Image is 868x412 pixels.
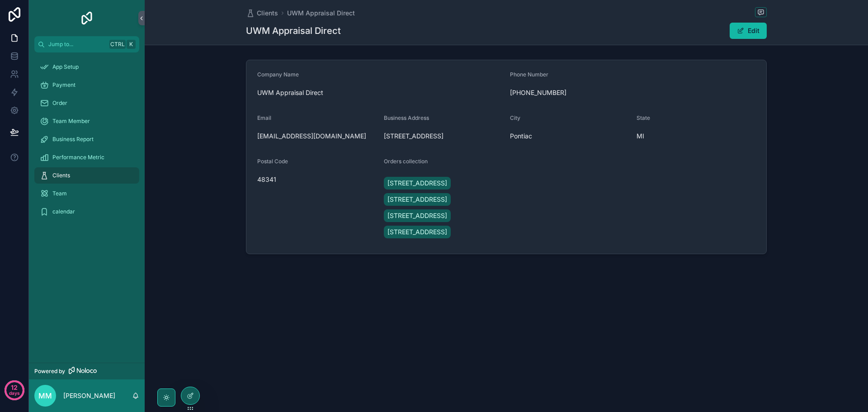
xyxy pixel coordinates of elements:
[384,226,451,238] a: [STREET_ADDRESS]
[246,9,278,18] a: Clients
[34,185,139,202] a: Team
[637,132,756,141] span: MI
[52,81,75,89] span: Payment
[34,368,65,375] span: Powered by
[730,23,767,39] button: Edit
[11,383,18,392] p: 12
[257,175,377,184] span: 48341
[109,40,126,49] span: Ctrl
[52,208,75,215] span: calendar
[34,95,139,111] a: Order
[387,211,447,220] span: [STREET_ADDRESS]
[257,114,271,121] span: Email
[80,11,94,25] img: App logo
[257,158,288,165] span: Postal Code
[387,227,447,237] span: [STREET_ADDRESS]
[34,59,139,75] a: App Setup
[510,114,520,121] span: City
[384,177,451,189] a: [STREET_ADDRESS]
[257,9,278,18] span: Clients
[52,99,67,107] span: Order
[52,154,104,161] span: Performance Metric
[9,387,20,399] p: days
[510,132,629,141] span: Pontiac
[34,36,139,52] button: Jump to...CtrlK
[52,63,79,71] span: App Setup
[34,167,139,184] a: Clients
[287,9,355,18] a: UWM Appraisal Direct
[63,391,115,400] p: [PERSON_NAME]
[34,113,139,129] a: Team Member
[637,114,650,121] span: State
[384,209,451,222] a: [STREET_ADDRESS]
[384,193,451,206] a: [STREET_ADDRESS]
[52,172,70,179] span: Clients
[34,77,139,93] a: Payment
[387,179,447,188] span: [STREET_ADDRESS]
[257,88,503,97] span: UWM Appraisal Direct
[34,131,139,147] a: Business Report
[29,52,145,232] div: scrollable content
[246,24,341,37] h1: UWM Appraisal Direct
[29,363,145,379] a: Powered by
[384,158,428,165] span: Orders collection
[52,136,94,143] span: Business Report
[52,190,67,197] span: Team
[34,204,139,220] a: calendar
[257,132,377,141] span: [EMAIL_ADDRESS][DOMAIN_NAME]
[384,132,503,141] span: [STREET_ADDRESS]
[257,71,299,78] span: Company Name
[48,41,106,48] span: Jump to...
[387,195,447,204] span: [STREET_ADDRESS]
[34,149,139,166] a: Performance Metric
[127,41,135,48] span: K
[510,71,548,78] span: Phone Number
[52,118,90,125] span: Team Member
[384,114,429,121] span: Business Address
[38,390,52,401] span: MM
[510,88,755,97] span: [PHONE_NUMBER]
